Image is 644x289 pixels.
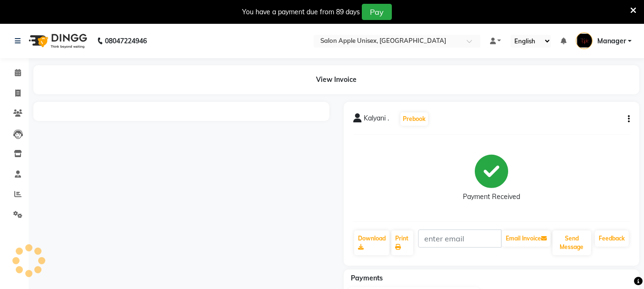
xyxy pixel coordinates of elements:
a: Feedback [595,230,629,247]
input: enter email [418,229,501,248]
button: Email Invoice [502,230,551,247]
img: Manager [576,32,593,49]
button: Send Message [552,230,591,255]
div: You have a payment due from 89 days [242,7,360,17]
b: 08047224946 [105,28,147,54]
span: Kalyani . [364,113,389,127]
button: Prebook [400,112,428,126]
a: Print [391,230,413,255]
a: Download [354,230,389,255]
div: Payment Received [463,192,520,202]
span: Payments [351,274,383,282]
div: View Invoice [33,65,639,94]
span: Manager [597,36,626,46]
img: logo [24,28,90,54]
button: Pay [362,4,392,20]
